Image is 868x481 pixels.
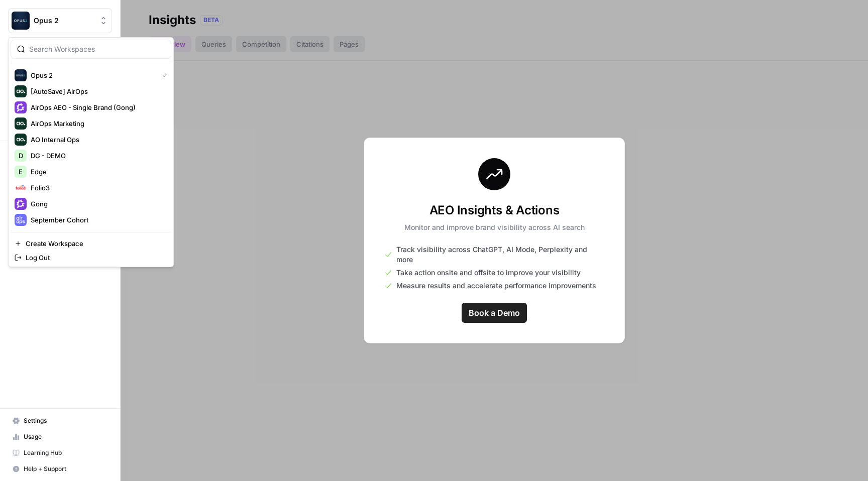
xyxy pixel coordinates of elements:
span: Log Out [26,253,163,263]
span: Settings [24,416,107,425]
span: DG - DEMO [31,151,163,161]
a: Settings [8,413,112,429]
input: Search Workspaces [29,44,165,54]
span: Opus 2 [31,70,154,80]
img: September Cohort Logo [15,214,27,226]
span: AirOps Marketing [31,118,163,129]
span: E [19,167,23,177]
span: Usage [24,432,107,441]
span: Learning Hub [24,448,107,457]
h3: AEO Insights & Actions [404,202,585,218]
span: Help + Support [24,464,107,473]
a: Book a Demo [462,303,527,323]
span: Take action onsite and offsite to improve your visibility [396,268,581,278]
span: D [19,151,23,161]
button: Help + Support [8,461,112,477]
img: AirOps AEO - Single Brand (Gong) Logo [15,101,27,113]
p: Monitor and improve brand visibility across AI search [404,222,585,232]
span: Create Workspace [26,238,163,249]
span: AirOps AEO - Single Brand (Gong) [31,102,163,112]
img: Opus 2 Logo [15,69,27,81]
span: Measure results and accelerate performance improvements [396,281,596,291]
img: Gong Logo [15,198,27,210]
img: AO Internal Ops Logo [15,134,27,146]
img: Folio3 Logo [15,182,27,194]
span: Track visibility across ChatGPT, AI Mode, Perplexity and more [396,245,604,265]
a: Create Workspace [11,236,171,251]
span: Book a Demo [469,307,520,319]
img: Opus 2 Logo [12,12,30,30]
img: [AutoSave] AirOps Logo [15,85,27,97]
span: AO Internal Ops [31,135,163,145]
div: Workspace: Opus 2 [8,37,174,267]
span: Opus 2 [34,16,94,26]
a: Usage [8,429,112,445]
span: Edge [31,167,163,177]
img: AirOps Marketing Logo [15,117,27,130]
a: Log Out [11,251,171,265]
span: [AutoSave] AirOps [31,86,163,96]
span: Folio3 [31,183,163,193]
a: Learning Hub [8,445,112,461]
span: September Cohort [31,215,163,225]
span: Gong [31,199,163,209]
button: Workspace: Opus 2 [8,8,112,33]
